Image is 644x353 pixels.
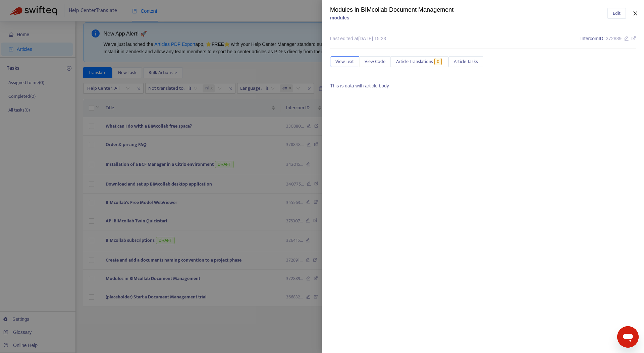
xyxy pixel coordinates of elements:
[330,56,359,67] button: View Text
[396,58,433,65] span: Article Translations
[365,58,385,65] span: View Code
[633,11,638,16] span: close
[580,35,636,42] div: Intercom ID:
[607,8,626,19] button: Edit
[631,10,640,17] button: Close
[448,56,483,67] button: Article Tasks
[454,58,478,65] span: Article Tasks
[391,56,448,67] button: Article Translations0
[359,56,391,67] button: View Code
[606,36,622,41] span: 372889
[617,326,639,348] iframe: Button to launch messaging window, conversation in progress
[330,35,386,42] div: Last edited at [DATE] 15:23
[335,58,354,65] span: View Text
[613,10,621,17] span: Edit
[330,5,607,14] div: Modules in BIMcollab Document Management
[330,14,607,21] div: modules
[330,83,389,88] span: This is data with article body
[434,58,442,65] span: 0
